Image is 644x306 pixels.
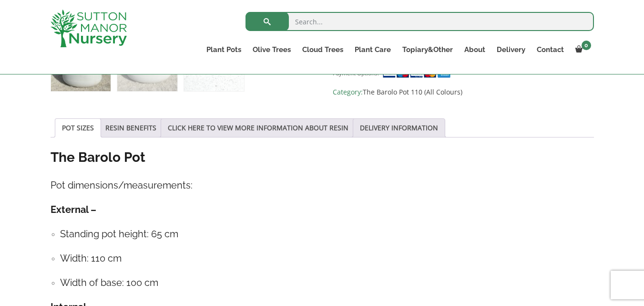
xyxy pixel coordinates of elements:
strong: The Barolo Pot [51,149,145,165]
a: POT SIZES [62,119,94,137]
a: About [459,43,491,56]
h4: Standing pot height: 65 cm [60,227,594,242]
a: Cloud Trees [296,43,349,56]
a: RESIN BENEFITS [105,119,156,137]
a: CLICK HERE TO VIEW MORE INFORMATION ABOUT RESIN [168,119,348,137]
a: 0 [570,43,594,56]
strong: External – [51,204,96,215]
a: Contact [531,43,570,56]
a: Delivery [491,43,531,56]
a: Topiary&Other [397,43,459,56]
span: 0 [582,41,591,50]
a: Olive Trees [247,43,296,56]
a: The Barolo Pot 110 (All Colours) [363,87,462,96]
a: Plant Care [349,43,397,56]
input: Search... [245,12,594,31]
a: DELIVERY INFORMATION [360,119,438,137]
a: Plant Pots [201,43,247,56]
span: Category: [333,86,593,98]
img: logo [51,10,127,47]
h4: Pot dimensions/measurements: [51,178,594,193]
h4: Width: 110 cm [60,251,594,266]
h4: Width of base: 100 cm [60,275,594,290]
